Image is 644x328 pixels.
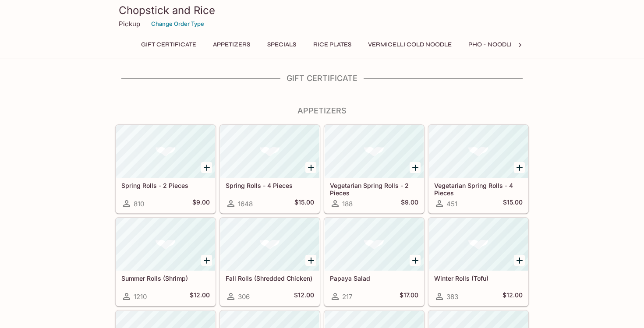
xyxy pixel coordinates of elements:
h5: $9.00 [401,198,418,209]
button: Specials [262,39,301,51]
span: 306 [238,293,250,301]
div: Vegetarian Spring Rolls - 2 Pieces [325,125,424,178]
h5: Summer Rolls (Shrimp) [121,275,210,282]
button: Appetizers [208,39,255,51]
button: Change Order Type [147,17,208,31]
div: Vegetarian Spring Rolls - 4 Pieces [429,125,528,178]
div: Fall Rolls (Shredded Chicken) [220,218,319,271]
a: Fall Rolls (Shredded Chicken)306$12.00 [220,218,320,306]
a: Spring Rolls - 2 Pieces810$9.00 [116,125,216,213]
h5: $17.00 [400,291,418,302]
span: 188 [342,200,353,208]
span: 217 [342,293,352,301]
button: Add Papaya Salad [410,255,421,266]
button: Add Vegetarian Spring Rolls - 4 Pieces [514,162,525,173]
a: Summer Rolls (Shrimp)1210$12.00 [116,218,216,306]
button: Add Spring Rolls - 4 Pieces [305,162,316,173]
h5: $15.00 [503,198,523,209]
a: Papaya Salad217$17.00 [324,218,424,306]
button: Gift Certificate [136,39,201,51]
button: Vermicelli Cold Noodle [363,39,456,51]
h4: Appetizers [115,106,529,116]
h3: Chopstick and Rice [119,4,525,17]
button: Add Winter Rolls (Tofu) [514,255,525,266]
h5: $12.00 [294,291,314,302]
h5: Vegetarian Spring Rolls - 4 Pieces [434,182,523,196]
h5: $9.00 [192,198,210,209]
button: Rice Plates [308,39,356,51]
h4: Gift Certificate [115,74,529,83]
span: 383 [446,293,458,301]
h5: $12.00 [502,291,523,302]
h5: Vegetarian Spring Rolls - 2 Pieces [330,182,418,196]
div: Winter Rolls (Tofu) [429,218,528,271]
div: Papaya Salad [325,218,424,271]
button: Pho - Noodle Soup [464,39,537,51]
h5: $15.00 [294,198,314,209]
button: Add Spring Rolls - 2 Pieces [201,162,212,173]
div: Spring Rolls - 4 Pieces [220,125,319,178]
button: Add Fall Rolls (Shredded Chicken) [305,255,316,266]
div: Summer Rolls (Shrimp) [116,218,215,271]
h5: Papaya Salad [330,275,418,282]
div: Spring Rolls - 2 Pieces [116,125,215,178]
h5: Spring Rolls - 2 Pieces [121,182,210,189]
a: Vegetarian Spring Rolls - 2 Pieces188$9.00 [324,125,424,213]
span: 1210 [134,293,147,301]
span: 451 [446,200,457,208]
span: 1648 [238,200,253,208]
a: Vegetarian Spring Rolls - 4 Pieces451$15.00 [428,125,528,213]
a: Spring Rolls - 4 Pieces1648$15.00 [220,125,320,213]
a: Winter Rolls (Tofu)383$12.00 [428,218,528,306]
h5: Winter Rolls (Tofu) [434,275,523,282]
p: Pickup [119,20,140,28]
h5: Spring Rolls - 4 Pieces [226,182,314,189]
button: Add Vegetarian Spring Rolls - 2 Pieces [410,162,421,173]
button: Add Summer Rolls (Shrimp) [201,255,212,266]
h5: Fall Rolls (Shredded Chicken) [226,275,314,282]
span: 810 [134,200,144,208]
h5: $12.00 [190,291,210,302]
